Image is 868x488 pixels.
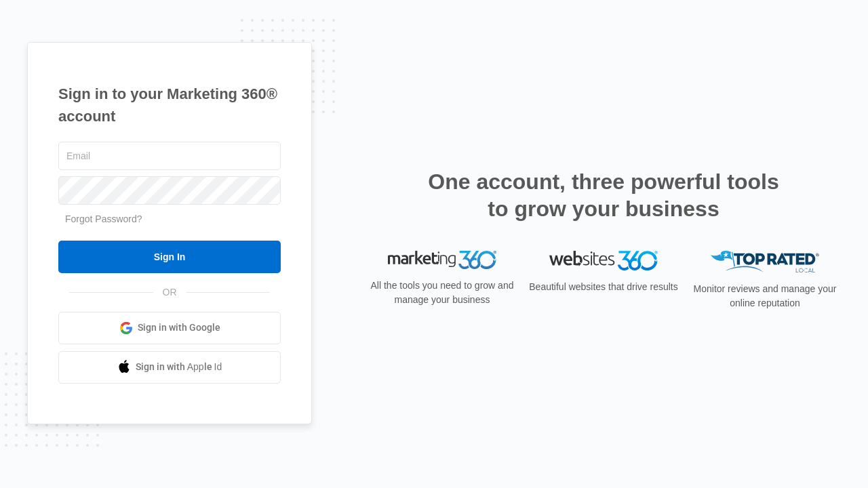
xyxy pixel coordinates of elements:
[58,142,281,170] input: Email
[58,351,281,384] a: Sign in with Apple Id
[58,241,281,273] input: Sign In
[136,360,222,374] span: Sign in with Apple Id
[138,321,220,335] span: Sign in with Google
[424,168,783,222] h2: One account, three powerful tools to grow your business
[65,213,142,224] a: Forgot Password?
[689,282,841,310] p: Monitor reviews and manage your online reputation
[549,251,658,270] img: Websites 360
[388,251,496,270] img: Marketing 360
[711,251,819,273] img: Top Rated Local
[58,83,281,127] h1: Sign in to your Marketing 360® account
[528,280,679,294] p: Beautiful websites that drive results
[153,285,186,300] span: OR
[58,312,281,344] a: Sign in with Google
[366,279,518,307] p: All the tools you need to grow and manage your business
